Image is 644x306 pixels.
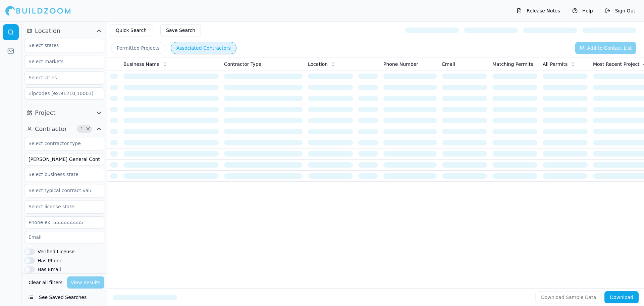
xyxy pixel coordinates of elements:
span: Email [442,61,455,68]
button: Associated Contractors [171,42,236,54]
span: Location [35,26,60,36]
button: Permitted Projects [111,42,165,54]
label: Verified License [38,249,74,254]
input: Select markets [24,55,96,68]
span: All Permits [543,61,568,68]
input: Zipcodes (ex:91210,10001) [24,87,104,99]
button: See Saved Searches [24,291,104,303]
label: Has Phone [38,258,62,263]
span: Clear Contractor filters [86,127,91,131]
span: Project [35,108,56,118]
button: Download [604,291,639,303]
input: Select typical contract value [24,184,96,196]
input: Select business state [24,168,96,180]
button: Release Notes [513,5,563,16]
span: Phone Number [383,61,418,68]
span: Contractor [35,124,67,134]
input: Select states [24,39,96,51]
input: Select cities [24,72,96,84]
input: Phone ex: 5555555555 [24,216,104,228]
button: Contractor1Clear Contractor filters [24,124,104,134]
button: Project [24,107,104,118]
button: Help [569,5,596,16]
input: Select contractor type [24,137,96,149]
span: Business Name [123,61,160,68]
button: Quick Search [110,24,152,36]
span: Location [308,61,328,68]
button: Save Search [160,24,201,36]
button: Sign Out [602,5,639,16]
input: Select license state [24,201,96,213]
span: Contractor Type [224,61,261,68]
button: Clear all filters [27,276,64,289]
button: Location [24,26,104,36]
span: Matching Permits [492,61,533,68]
label: Has Email [38,267,61,272]
span: Most Recent Project [593,61,640,68]
span: 1 [78,126,85,132]
input: Email [24,231,104,243]
input: Business name [24,153,104,165]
